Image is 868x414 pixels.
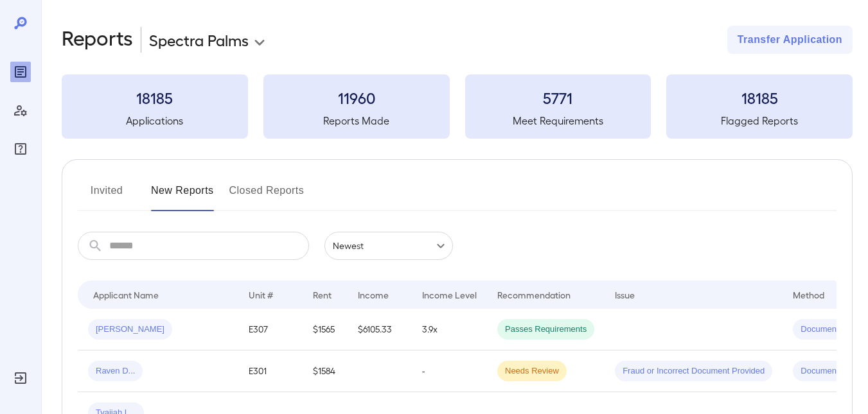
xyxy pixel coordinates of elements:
div: Reports [10,62,31,82]
td: $6105.33 [348,309,412,350]
div: FAQ [10,139,31,159]
div: Applicant Name [93,287,159,302]
div: Method [793,287,824,302]
span: Fraud or Incorrect Document Provided [615,365,772,377]
div: Unit # [249,287,273,302]
td: 3.9x [412,309,487,350]
h5: Flagged Reports [666,113,853,128]
h5: Reports Made [263,113,450,128]
span: [PERSON_NAME] [88,323,172,336]
h3: 18185 [666,87,853,108]
h3: 5771 [465,87,651,108]
td: $1565 [303,309,348,350]
div: Income [358,287,389,302]
div: Issue [615,287,635,302]
div: Income Level [422,287,477,302]
td: E307 [238,309,303,350]
h3: 11960 [263,87,450,108]
div: Rent [313,287,333,302]
p: Spectra Palms [149,30,249,50]
h5: Meet Requirements [465,113,651,128]
td: $1584 [303,350,348,392]
summary: 18185Applications11960Reports Made5771Meet Requirements18185Flagged Reports [62,74,853,139]
h2: Reports [62,26,133,54]
button: Transfer Application [727,26,853,54]
td: E301 [238,350,303,392]
div: Manage Users [10,100,31,121]
h3: 18185 [62,87,248,108]
span: Raven D... [88,365,143,377]
div: Newest [324,232,453,260]
span: Passes Requirements [497,323,594,336]
h5: Applications [62,113,248,128]
button: New Reports [151,180,214,211]
span: Needs Review [497,365,567,377]
div: Log Out [10,368,31,388]
div: Recommendation [497,287,571,302]
td: - [412,350,487,392]
button: Closed Reports [229,180,305,211]
button: Invited [78,180,136,211]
